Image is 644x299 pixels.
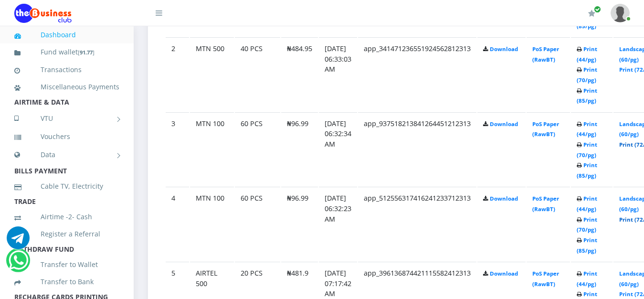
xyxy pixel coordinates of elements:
[577,195,597,213] a: Print (44/pg)
[588,10,595,17] i: Renew/Upgrade Subscription
[190,37,234,111] td: MTN 500
[358,37,476,111] td: app_341471236551924562812313
[577,66,597,84] a: Print (70/pg)
[532,270,559,288] a: PoS Paper (RawBT)
[235,187,280,261] td: 60 PCS
[611,4,630,22] img: User
[577,45,597,63] a: Print (44/pg)
[577,12,597,30] a: Print (85/pg)
[532,45,559,63] a: PoS Paper (RawBT)
[281,112,318,186] td: ₦96.99
[532,195,559,213] a: PoS Paper (RawBT)
[7,234,30,249] a: Chat for support
[577,141,597,159] a: Print (70/pg)
[14,271,119,293] a: Transfer to Bank
[281,37,318,111] td: ₦484.95
[166,187,189,261] td: 4
[14,206,119,228] a: Airtime -2- Cash
[532,120,559,138] a: PoS Paper (RawBT)
[235,37,280,111] td: 40 PCS
[14,175,119,197] a: Cable TV, Electricity
[235,112,280,186] td: 60 PCS
[14,143,119,167] a: Data
[166,37,189,111] td: 2
[577,216,597,234] a: Print (70/pg)
[190,112,234,186] td: MTN 100
[14,76,119,98] a: Miscellaneous Payments
[577,270,597,288] a: Print (44/pg)
[358,112,476,186] td: app_937518213841264451212313
[78,49,95,56] small: [ ]
[490,270,518,277] a: Download
[14,223,119,245] a: Register a Referral
[319,37,357,111] td: [DATE] 06:33:03 AM
[14,4,72,23] img: Logo
[9,256,28,272] a: Chat for support
[14,24,119,46] a: Dashboard
[190,187,234,261] td: MTN 100
[490,120,518,128] a: Download
[490,195,518,202] a: Download
[319,112,357,186] td: [DATE] 06:32:34 AM
[14,107,119,130] a: VTU
[490,45,518,53] a: Download
[14,126,119,148] a: Vouchers
[281,187,318,261] td: ₦96.99
[14,59,119,81] a: Transactions
[594,6,601,13] span: Renew/Upgrade Subscription
[358,187,476,261] td: app_512556317416241233712313
[577,120,597,138] a: Print (44/pg)
[319,187,357,261] td: [DATE] 06:32:23 AM
[80,49,93,56] b: 91.77
[577,236,597,254] a: Print (85/pg)
[166,112,189,186] td: 3
[14,254,119,276] a: Transfer to Wallet
[14,41,119,64] a: Fund wallet[91.77]
[577,87,597,105] a: Print (85/pg)
[577,161,597,179] a: Print (85/pg)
